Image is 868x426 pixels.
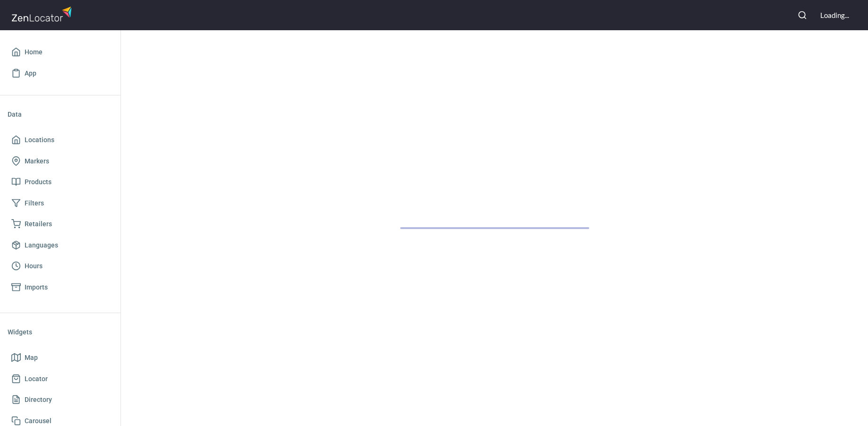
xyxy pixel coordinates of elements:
[25,197,44,209] span: Filters
[25,239,58,251] span: Languages
[25,373,48,385] span: Locator
[25,352,38,364] span: Map
[8,368,113,390] a: Locator
[8,42,113,63] a: Home
[25,68,36,79] span: App
[8,347,113,368] a: Map
[25,176,52,188] span: Products
[8,277,113,298] a: Imports
[8,63,113,84] a: App
[25,260,43,272] span: Hours
[8,389,113,410] a: Directory
[25,134,54,146] span: Locations
[25,281,48,293] span: Imports
[820,10,849,20] div: Loading...
[8,235,113,256] a: Languages
[8,193,113,214] a: Filters
[8,129,113,151] a: Locations
[8,321,113,343] li: Widgets
[25,46,43,58] span: Home
[8,256,113,277] a: Hours
[25,218,52,230] span: Retailers
[11,4,75,24] img: zenlocator
[8,171,113,193] a: Products
[8,213,113,235] a: Retailers
[8,151,113,172] a: Markers
[25,155,49,167] span: Markers
[8,103,113,126] li: Data
[792,5,813,26] button: Search
[25,394,52,406] span: Directory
